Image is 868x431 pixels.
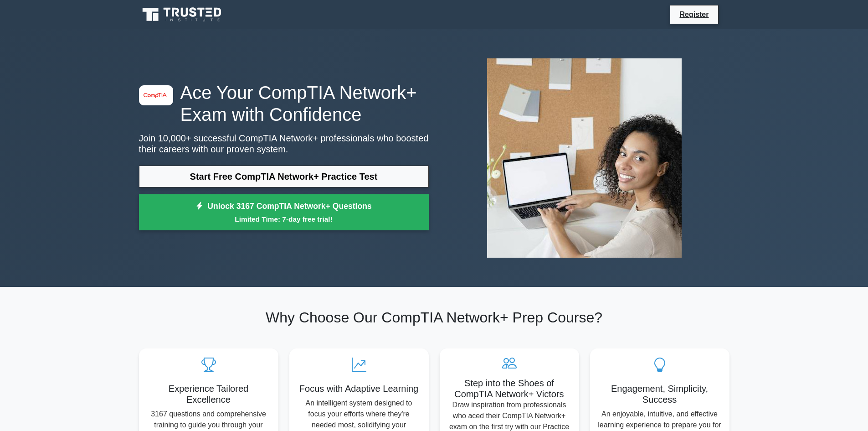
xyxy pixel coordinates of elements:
[139,166,429,187] a: Start Free CompTIA Network+ Practice Test
[150,214,417,224] small: Limited Time: 7-day free trial!
[297,383,421,394] h5: Focus with Adaptive Learning
[139,133,429,155] p: Join 10,000+ successful CompTIA Network+ professionals who boosted their careers with our proven ...
[597,383,722,405] h5: Engagement, Simplicity, Success
[139,194,429,231] a: Unlock 3167 CompTIA Network+ QuestionsLimited Time: 7-day free trial!
[139,309,729,326] h2: Why Choose Our CompTIA Network+ Prep Course?
[139,82,429,125] h1: Ace Your CompTIA Network+ Exam with Confidence
[146,383,271,405] h5: Experience Tailored Excellence
[674,9,714,20] a: Register
[447,378,572,400] h5: Step into the Shoes of CompTIA Network+ Victors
